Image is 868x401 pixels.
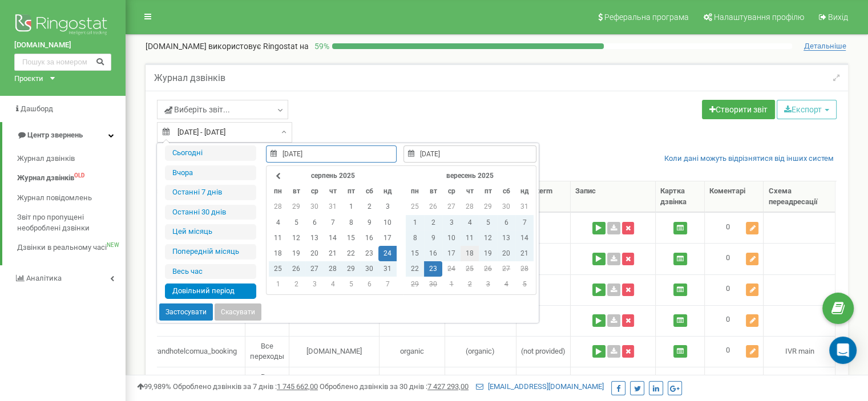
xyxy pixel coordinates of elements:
a: Виберіть звіт... [157,100,288,119]
td: 1 [442,277,461,292]
td: 10 [442,230,461,246]
td: 29 [406,277,424,292]
td: 4 [324,277,342,292]
td: 12 [479,230,497,246]
span: Дзвінки в реальному часі [17,242,107,253]
td: organic [380,336,445,367]
button: Застосувати [159,303,213,321]
th: пн [406,184,424,199]
td: 15 [406,246,424,261]
span: 99,989% [137,382,171,391]
td: 5 [342,277,360,292]
td: 25 [269,261,287,277]
td: 9 [424,230,442,246]
th: пт [479,184,497,199]
u: 1 745 662,00 [277,382,318,391]
span: Дашборд [21,104,53,113]
span: Оброблено дзвінків за 7 днів : [173,382,318,391]
td: 6 [305,215,324,230]
td: 1 [269,277,287,292]
span: Журнал повідомлень [17,193,92,204]
th: пн [269,184,287,199]
th: пт [342,184,360,199]
td: 31 [515,199,534,214]
td: 0 [705,305,764,336]
td: 4 [269,215,287,230]
span: Звіт про пропущені необроблені дзвінки [17,212,120,233]
td: 20 [305,246,324,261]
td: 14 [324,230,342,246]
a: Дзвінки в реальному часіNEW [17,238,126,258]
td: [DOMAIN_NAME] [289,336,380,367]
a: Журнал дзвінківOLD [17,168,126,188]
td: 2 [461,277,479,292]
td: 11 [461,230,479,246]
td: (organic) [445,336,516,367]
button: Видалити запис [622,222,634,234]
td: (not provided) [516,336,571,367]
th: Запис [571,181,656,212]
button: Експорт [777,100,837,119]
a: [EMAIL_ADDRESS][DOMAIN_NAME] [476,382,604,391]
p: [DOMAIN_NAME] [146,40,309,52]
td: 25 [406,199,424,214]
td: 7 [378,277,397,292]
th: вт [287,184,305,199]
td: 3 [378,199,397,214]
a: Завантажити [607,253,620,265]
th: нд [378,184,397,199]
a: Завантажити [607,283,620,296]
a: Звіт про пропущені необроблені дзвінки [17,208,126,238]
td: 26 [479,261,497,277]
button: Видалити запис [622,283,634,296]
td: 0 [705,212,764,243]
span: використовує Ringostat на [208,42,309,51]
td: 31 [324,199,342,214]
li: Цей місяць [165,224,256,240]
td: 7 [324,215,342,230]
a: Журнал дзвінків [17,149,126,169]
td: 22 [342,246,360,261]
span: Вихід [828,13,848,22]
th: серпень 2025 [287,168,378,184]
td: 18 [269,246,287,261]
td: 21 [324,246,342,261]
a: Журнал повідомлень [17,188,126,208]
td: 6 [360,277,378,292]
td: 20 [497,246,515,261]
td: 26 [287,261,305,277]
th: вересень 2025 [424,168,515,184]
td: organic [380,367,445,398]
td: 21 [515,246,534,261]
td: 0 [705,367,764,398]
td: 5 [479,215,497,230]
td: 4 [461,215,479,230]
td: 28 [515,261,534,277]
h5: Журнал дзвінків [154,73,225,83]
span: Оброблено дзвінків за 30 днів : [320,382,469,391]
li: Останні 7 днів [165,185,256,200]
td: 26 [424,199,442,214]
td: 31 [378,261,397,277]
span: Журнал дзвінків [17,173,74,184]
td: 10 [378,215,397,230]
th: чт [324,184,342,199]
td: Все переходы [245,367,289,398]
td: 8 [342,215,360,230]
span: Журнал дзвінків [17,153,75,164]
li: Останні 30 днів [165,205,256,220]
th: ср [442,184,461,199]
td: 16 [424,246,442,261]
td: 3 [305,277,324,292]
td: IVR main [764,336,835,367]
td: 27 [497,261,515,277]
td: grandhotelcomua_booking [143,367,245,398]
span: Виберіть звіт... [164,104,230,115]
th: вт [424,184,442,199]
th: Картка дзвінка [656,181,705,212]
td: (organic) [445,367,516,398]
td: 14 [515,230,534,246]
td: 0 [705,336,764,367]
td: Все переходы [245,336,289,367]
a: Завантажити [607,345,620,358]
